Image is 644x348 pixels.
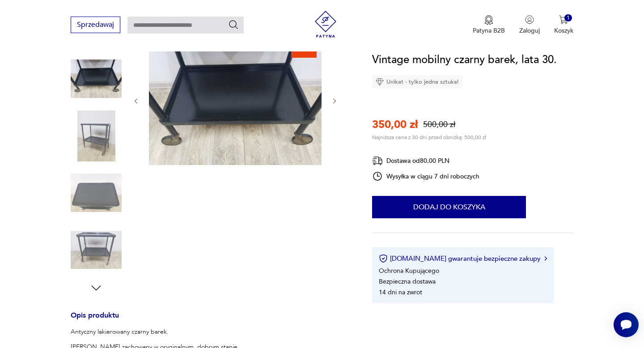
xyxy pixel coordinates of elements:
[71,225,122,276] img: Zdjęcie produktu Vintage mobilny czarny barek, lata 30.
[473,26,505,35] p: Patyna B2B
[379,277,436,286] li: Bezpieczna dostawa
[71,167,122,218] img: Zdjęcie produktu Vintage mobilny czarny barek, lata 30.
[312,11,339,38] img: Patyna - sklep z meblami i dekoracjami vintage
[379,254,388,263] img: Ikona certyfikatu
[423,119,455,130] p: 500,00 zł
[372,196,526,218] button: Dodaj do koszyka
[519,26,540,35] p: Zaloguj
[473,15,505,35] button: Patyna B2B
[473,15,505,35] a: Ikona medaluPatyna B2B
[379,288,422,297] li: 14 dni na zwrot
[228,19,239,30] button: Szukaj
[379,254,547,263] button: [DOMAIN_NAME] gwarantuje bezpieczne zakupy
[519,15,540,35] button: Zaloguj
[372,75,462,89] div: Unikat - tylko jedna sztuka!
[376,78,384,86] img: Ikona diamentu
[372,155,383,166] img: Ikona dostawy
[71,22,120,29] a: Sprzedawaj
[372,117,418,132] p: 350,00 zł
[71,17,120,33] button: Sprzedawaj
[372,171,479,182] div: Wysyłka w ciągu 7 dni roboczych
[379,267,439,275] li: Ochrona Kupującego
[559,15,568,24] img: Ikona koszyka
[484,15,493,25] img: Ikona medalu
[71,327,239,336] p: Antyczny lakierowany czarny barek.
[614,312,639,337] iframe: Smartsupp widget button
[525,15,534,24] img: Ikonka użytkownika
[564,14,572,22] div: 1
[372,155,479,166] div: Dostawa od 80,00 PLN
[71,53,122,104] img: Zdjęcie produktu Vintage mobilny czarny barek, lata 30.
[149,35,322,165] img: Zdjęcie produktu Vintage mobilny czarny barek, lata 30.
[554,26,573,35] p: Koszyk
[554,15,573,35] button: 1Koszyk
[71,110,122,161] img: Zdjęcie produktu Vintage mobilny czarny barek, lata 30.
[372,134,486,141] p: Najniższa cena z 30 dni przed obniżką: 500,00 zł
[372,51,557,68] h1: Vintage mobilny czarny barek, lata 30.
[544,256,547,261] img: Ikona strzałki w prawo
[71,313,351,327] h3: Opis produktu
